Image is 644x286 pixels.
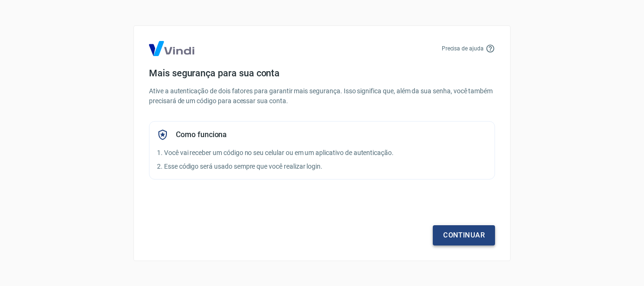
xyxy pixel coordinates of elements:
h5: Como funciona [176,130,227,139]
p: Ative a autenticação de dois fatores para garantir mais segurança. Isso significa que, além da su... [149,86,495,106]
h4: Mais segurança para sua conta [149,67,495,79]
p: 1. Você vai receber um código no seu celular ou em um aplicativo de autenticação. [157,148,487,158]
img: Logo Vind [149,41,194,56]
p: Precisa de ajuda [442,44,484,53]
p: 2. Esse código será usado sempre que você realizar login. [157,162,487,172]
a: Continuar [433,225,495,245]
